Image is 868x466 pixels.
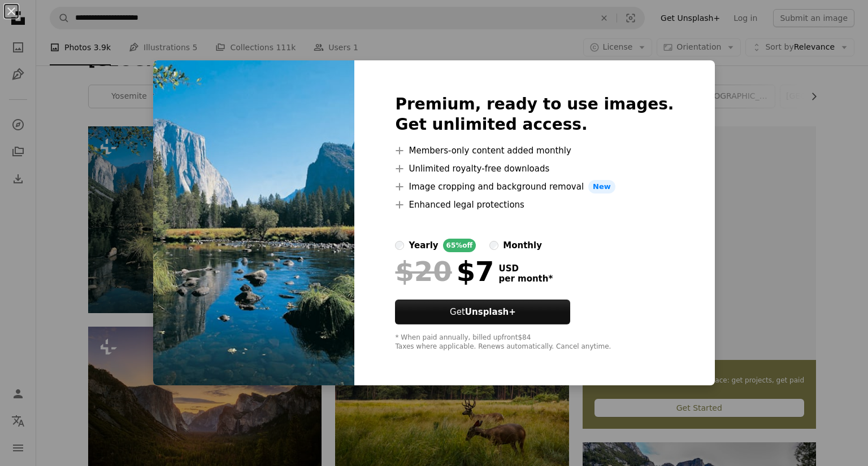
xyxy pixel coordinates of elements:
div: $7 [395,257,494,286]
li: Unlimited royalty-free downloads [395,162,674,175]
li: Enhanced legal protections [395,198,674,212]
span: per month * [498,274,553,284]
button: GetUnsplash+ [395,300,570,324]
div: monthly [503,239,542,252]
div: yearly [409,239,438,252]
li: Members-only content added monthly [395,144,674,157]
img: premium_photo-1664304414632-f23e7cc5aa81 [153,60,354,385]
strong: Unsplash+ [465,307,516,317]
input: monthly [489,241,498,250]
span: $20 [395,257,452,286]
input: yearly65%off [395,241,404,250]
div: 65% off [443,239,476,252]
div: * When paid annually, billed upfront $84 Taxes where applicable. Renews automatically. Cancel any... [395,333,674,351]
h2: Premium, ready to use images. Get unlimited access. [395,94,674,135]
li: Image cropping and background removal [395,180,674,194]
span: USD [498,263,553,274]
span: New [588,180,615,194]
